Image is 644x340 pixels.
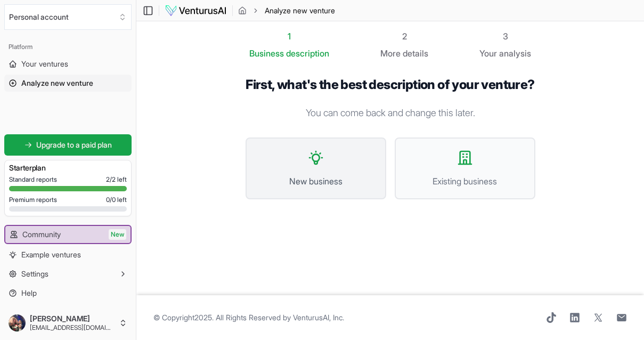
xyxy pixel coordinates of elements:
[109,229,126,240] span: New
[106,196,127,204] span: 0 / 0 left
[21,249,81,260] span: Example ventures
[380,47,401,60] span: More
[4,55,132,72] a: Your ventures
[9,163,127,173] h3: Starter plan
[380,30,428,43] div: 2
[479,47,497,60] span: Your
[9,314,26,331] img: ACg8ocKQ1hJ8i_eIHvOGQBx4PQ_YbkvK8Cb_vGplgEzMUH1xW0F8YTgm=s96-c
[4,75,132,92] a: Analyze new venture
[4,310,132,336] button: [PERSON_NAME][EMAIL_ADDRESS][DOMAIN_NAME]
[238,5,335,16] nav: breadcrumb
[106,175,127,184] span: 2 / 2 left
[246,106,535,120] p: You can come back and change this later.
[30,314,115,323] span: [PERSON_NAME]
[265,5,335,16] span: Analyze new venture
[499,48,531,59] span: analysis
[4,246,132,263] a: Example ventures
[30,323,115,332] span: [EMAIL_ADDRESS][DOMAIN_NAME]
[21,288,37,298] span: Help
[249,47,284,60] span: Business
[249,30,329,43] div: 1
[395,137,535,199] button: Existing business
[4,285,132,302] a: Help
[246,137,386,199] button: New business
[4,134,132,156] a: Upgrade to a paid plan
[165,4,227,17] img: logo
[4,38,132,55] div: Platform
[293,313,343,322] a: VenturusAI, Inc
[21,269,48,279] span: Settings
[246,77,535,93] h1: First, what's the best description of your venture?
[4,4,132,30] button: Select an organization
[286,48,329,59] span: description
[9,175,57,184] span: Standard reports
[153,312,344,323] span: © Copyright 2025 . All Rights Reserved by .
[36,140,112,150] span: Upgrade to a paid plan
[479,30,531,43] div: 3
[403,48,428,59] span: details
[4,265,132,282] button: Settings
[22,229,61,240] span: Community
[257,175,374,188] span: New business
[9,196,57,204] span: Premium reports
[5,226,131,243] a: CommunityNew
[21,59,68,69] span: Your ventures
[406,175,524,188] span: Existing business
[21,78,93,88] span: Analyze new venture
